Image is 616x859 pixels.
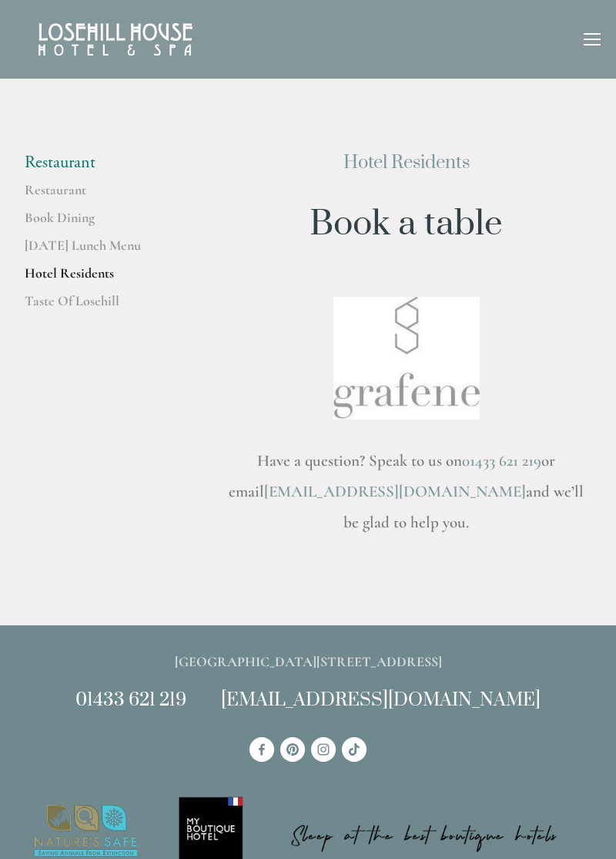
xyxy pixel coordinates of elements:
a: TikTok [342,737,367,762]
a: Restaurant [25,181,172,209]
img: Book a table at Grafene Restaurant @ Losehill [333,297,480,419]
h2: Hotel Residents [221,153,591,173]
a: [DATE] Lunch Menu [25,237,172,264]
a: Instagram [311,737,336,762]
li: Restaurant [25,153,172,173]
a: Hotel Residents [25,264,172,292]
p: [GEOGRAPHIC_DATA][STREET_ADDRESS] [25,650,591,674]
a: Losehill House Hotel & Spa [249,737,274,762]
h1: Book a table [221,205,591,244]
a: Taste Of Losehill [25,292,172,320]
a: 01433 621 219 [462,451,541,470]
a: [EMAIL_ADDRESS][DOMAIN_NAME] [221,689,541,712]
img: Losehill House [38,23,192,56]
a: 01433 621 219 [75,689,186,712]
a: [EMAIL_ADDRESS][DOMAIN_NAME] [264,482,526,501]
h3: Have a question? Speak to us on or email and we’ll be glad to help you. [221,446,591,538]
a: Pinterest [280,737,305,762]
a: Book Dining [25,209,172,237]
